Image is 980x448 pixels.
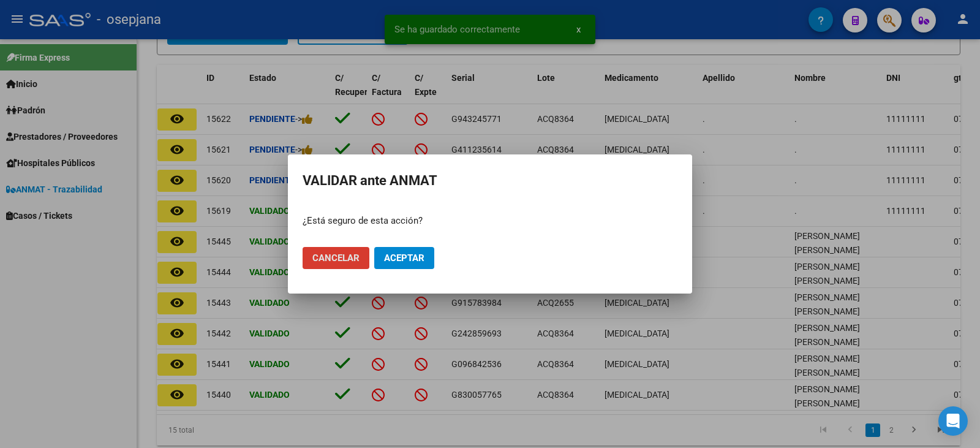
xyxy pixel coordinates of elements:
[303,214,677,228] p: ¿Está seguro de esta acción?
[312,252,360,264] span: Cancelar
[938,406,968,436] div: Open Intercom Messenger
[303,247,369,269] button: Cancelar
[384,252,424,264] span: Aceptar
[374,247,434,269] button: Aceptar
[303,169,677,192] h2: VALIDAR ante ANMAT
